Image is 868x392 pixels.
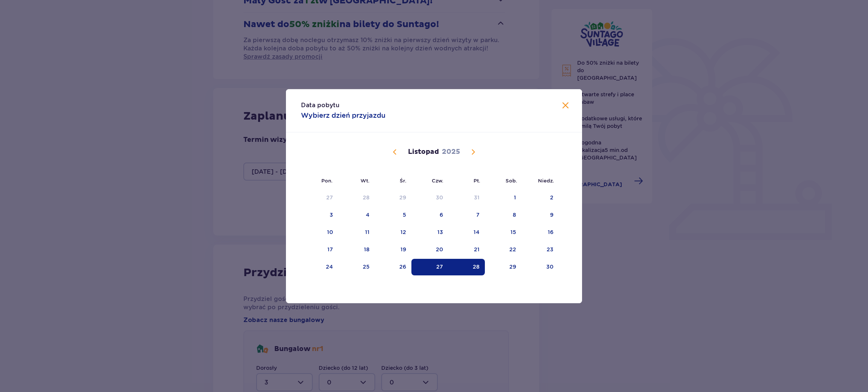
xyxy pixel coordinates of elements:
[338,242,375,258] td: 18
[411,259,449,275] td: Data zaznaczona. czwartek, 27 listopada 2025
[485,207,521,223] td: 8
[375,259,411,275] td: 26
[330,211,333,219] div: 3
[521,190,559,206] td: 2
[437,228,443,236] div: 13
[411,207,449,223] td: 6
[548,228,553,236] div: 16
[411,242,449,258] td: 20
[436,263,443,270] div: 27
[436,246,443,253] div: 20
[400,228,406,236] div: 12
[375,242,411,258] td: 19
[436,194,443,201] div: 30
[301,207,338,223] td: 3
[338,207,375,223] td: 4
[546,263,553,270] div: 30
[326,194,333,201] div: 27
[399,194,406,201] div: 29
[363,194,370,201] div: 28
[338,224,375,241] td: 11
[390,147,399,156] button: Poprzedni miesiąc
[375,224,411,241] td: 12
[448,190,485,206] td: 31
[448,242,485,258] td: 21
[514,194,516,201] div: 1
[408,147,439,156] p: Listopad
[432,178,443,184] small: Czw.
[474,228,480,236] div: 14
[399,263,406,270] div: 26
[400,178,406,184] small: Śr.
[485,242,521,258] td: 22
[411,224,449,241] td: 13
[301,259,338,275] td: 24
[506,178,517,184] small: Sob.
[469,147,478,156] button: Następny miesiąc
[403,211,406,219] div: 5
[476,211,480,219] div: 7
[301,111,385,120] p: Wybierz dzień przyjazdu
[363,263,370,270] div: 25
[485,190,521,206] td: 1
[513,211,516,219] div: 8
[442,147,460,156] p: 2025
[327,246,333,253] div: 17
[538,178,554,184] small: Niedz.
[448,259,485,275] td: Data zaznaczona. piątek, 28 listopada 2025
[521,224,559,241] td: 16
[485,259,521,275] td: 29
[400,246,406,253] div: 19
[485,224,521,241] td: 15
[361,178,370,184] small: Wt.
[448,224,485,241] td: 14
[474,194,480,201] div: 31
[509,246,516,253] div: 22
[327,228,333,236] div: 10
[550,194,553,201] div: 2
[326,263,333,270] div: 24
[321,178,333,184] small: Pon.
[338,190,375,206] td: 28
[375,207,411,223] td: 5
[521,242,559,258] td: 23
[521,259,559,275] td: 30
[365,228,370,236] div: 11
[547,246,553,253] div: 23
[448,207,485,223] td: 7
[301,242,338,258] td: 17
[338,259,375,275] td: 25
[301,190,338,206] td: 27
[521,207,559,223] td: 9
[474,246,480,253] div: 21
[510,228,516,236] div: 15
[473,263,480,270] div: 28
[366,211,370,219] div: 4
[561,101,570,111] button: Zamknij
[550,211,553,219] div: 9
[375,190,411,206] td: 29
[411,190,449,206] td: 30
[364,246,370,253] div: 18
[474,178,480,184] small: Pt.
[301,224,338,241] td: 10
[509,263,516,270] div: 29
[301,101,339,109] p: Data pobytu
[440,211,443,219] div: 6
